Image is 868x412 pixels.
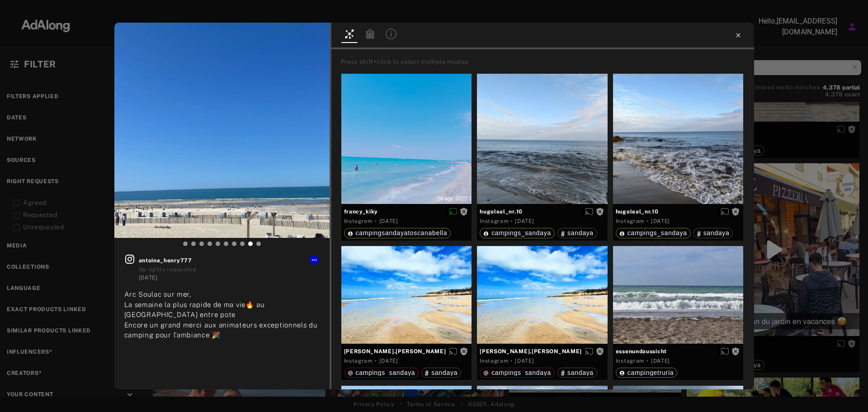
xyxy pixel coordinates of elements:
[446,207,460,216] button: Disable diffusion on this media
[567,369,594,376] span: sandaya
[379,358,398,364] time: 2025-06-19T21:57:19.000Z
[139,256,320,265] span: antoine_henry777
[718,207,731,216] button: Enable diffusion on this media
[344,208,469,216] span: francy_kiky
[697,230,730,236] div: sandaya
[582,346,596,356] button: Enable diffusion on this media
[483,369,551,376] div: campings_sandaya
[491,369,551,376] span: campings_sandaya
[823,369,868,412] div: Widget de chat
[480,208,605,216] span: hugoleal_nr.10
[646,357,649,365] span: ·
[515,358,534,364] time: 2025-06-19T21:39:01.000Z
[510,357,513,365] span: ·
[344,357,373,365] div: Instagram
[348,369,415,376] div: campings_sandaya
[344,347,469,355] span: [PERSON_NAME].[PERSON_NAME]
[561,230,594,236] div: sandaya
[703,229,730,237] span: sandaya
[446,346,460,356] button: Enable diffusion on this media
[460,348,468,354] span: Rights not requested
[731,208,740,214] span: Rights not requested
[356,229,448,237] span: campingsandayatoscanabella
[491,229,551,237] span: campings_sandaya
[561,369,594,376] div: sandaya
[348,230,448,236] div: campingsandayatoscanabella
[341,57,751,66] div: Press shift+click to select multiple medias
[515,218,534,224] time: 2025-08-05T16:10:10.000Z
[596,348,604,354] span: Rights not requested
[646,218,649,225] span: ·
[619,369,674,376] div: campingetruria
[619,230,687,236] div: campings_sandaya
[616,217,644,225] div: Instagram
[616,357,644,365] div: Instagram
[375,218,377,225] span: ·
[344,217,373,225] div: Instagram
[510,218,513,225] span: ·
[651,218,670,224] time: 2025-08-05T16:10:10.000Z
[460,208,468,214] span: Rights not requested
[596,208,604,214] span: Rights not requested
[567,229,594,237] span: sandaya
[616,347,741,355] span: essenundaussicht
[731,348,740,354] span: Rights not requested
[425,369,458,376] div: sandaya
[480,217,508,225] div: Instagram
[823,369,868,412] iframe: Chat Widget
[124,290,318,339] span: Arc Soulac sur mer, La semaine la plus rapide de ma vie🔥 au [GEOGRAPHIC_DATA] entre pote Encore u...
[431,369,458,376] span: sandaya
[480,347,605,355] span: [PERSON_NAME].[PERSON_NAME]
[627,369,674,376] span: campingetruria
[718,346,731,356] button: Enable diffusion on this media
[139,266,196,273] span: No rights requested
[483,230,551,236] div: campings_sandaya
[651,358,670,364] time: 2023-10-09T07:02:23.000Z
[616,208,741,216] span: hugoleal_nr.10
[627,229,687,237] span: campings_sandaya
[582,207,596,216] button: Enable diffusion on this media
[379,218,398,224] time: 2025-08-24T18:13:08.000Z
[114,23,330,238] img: INS_DN_hiLkgNXX_8
[480,357,508,365] div: Instagram
[375,357,377,365] span: ·
[356,369,415,376] span: campings_sandaya
[139,275,158,281] time: 2025-08-30T20:28:00.000Z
